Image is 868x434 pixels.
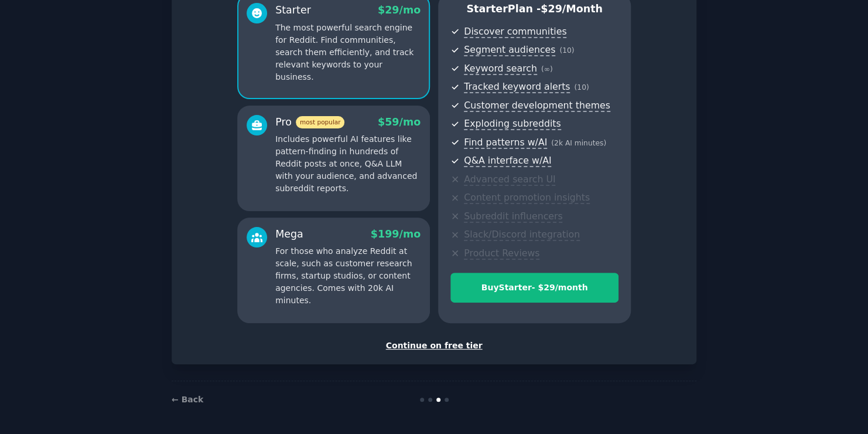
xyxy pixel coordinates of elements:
[574,83,589,91] span: ( 10 )
[464,174,555,186] span: Advanced search UI
[275,3,311,18] div: Starter
[184,340,684,352] div: Continue on free tier
[450,273,618,303] button: BuyStarter- $29/month
[275,22,421,83] p: The most powerful search engine for Reddit. Find communities, search them efficiently, and track ...
[275,245,421,307] p: For those who analyze Reddit at scale, such as customer research firms, startup studios, or conte...
[464,44,555,56] span: Segment audiences
[559,46,574,55] span: ( 10 )
[464,211,562,223] span: Subreddit influencers
[378,116,421,128] span: $ 59 /mo
[464,137,547,149] span: Find patterns w/AI
[464,81,570,93] span: Tracked keyword alerts
[172,395,203,404] a: ← Back
[464,192,590,204] span: Content promotion insights
[464,100,610,112] span: Customer development themes
[464,26,566,38] span: Discover communities
[464,63,537,75] span: Keyword search
[275,133,421,195] p: Includes powerful AI features like pattern-finding in hundreds of Reddit posts at once, Q&A LLM w...
[450,2,618,16] p: Starter Plan -
[464,229,580,241] span: Slack/Discord integration
[378,4,421,16] span: $ 29 /mo
[371,228,421,240] span: $ 199 /mo
[551,139,606,147] span: ( 2k AI minutes )
[541,3,603,15] span: $ 29 /month
[464,247,539,260] span: Product Reviews
[275,227,303,242] div: Mega
[275,115,344,130] div: Pro
[464,155,551,167] span: Q&A interface w/AI
[451,282,618,294] div: Buy Starter - $ 29 /month
[464,118,561,130] span: Exploding subreddits
[541,65,553,73] span: ( ∞ )
[296,116,345,128] span: most popular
